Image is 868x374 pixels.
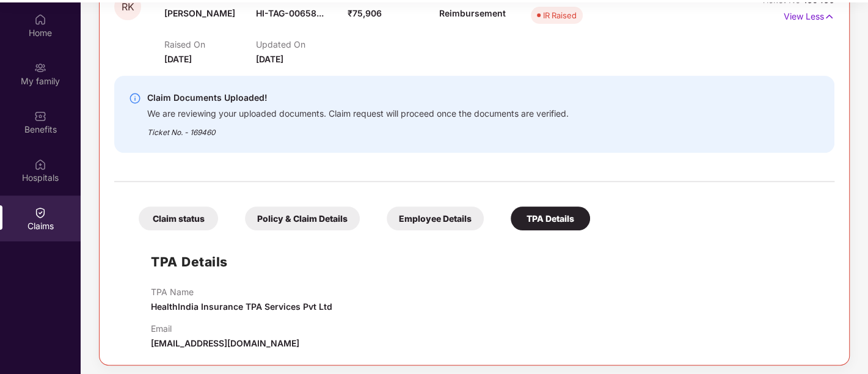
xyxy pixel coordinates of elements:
img: svg+xml;base64,PHN2ZyBpZD0iQmVuZWZpdHMiIHhtbG5zPSJodHRwOi8vd3d3LnczLm9yZy8yMDAwL3N2ZyIgd2lkdGg9Ij... [34,110,46,122]
span: ₹75,906 [348,8,382,18]
span: [DATE] [256,54,283,64]
span: HI-TAG-00658... [256,8,324,18]
div: TPA Details [511,207,590,230]
h1: TPA Details [151,252,228,272]
p: Updated On [256,39,348,50]
span: [DATE] [164,54,192,64]
img: svg+xml;base64,PHN2ZyB4bWxucz0iaHR0cDovL3d3dy53My5vcmcvMjAwMC9zdmciIHdpZHRoPSIxNyIgaGVpZ2h0PSIxNy... [824,10,834,23]
span: RK [122,2,134,12]
div: IR Raised [543,9,577,21]
div: We are reviewing your uploaded documents. Claim request will proceed once the documents are verif... [147,105,569,119]
div: Employee Details [387,207,484,230]
img: svg+xml;base64,PHN2ZyBpZD0iSG9tZSIgeG1sbnM9Imh0dHA6Ly93d3cudzMub3JnLzIwMDAvc3ZnIiB3aWR0aD0iMjAiIG... [34,13,46,26]
p: Email [151,323,299,334]
img: svg+xml;base64,PHN2ZyB3aWR0aD0iMjAiIGhlaWdodD0iMjAiIHZpZXdCb3g9IjAgMCAyMCAyMCIgZmlsbD0ibm9uZSIgeG... [34,62,46,74]
span: Reimbursement [439,8,506,18]
p: TPA Name [151,287,332,297]
span: [PERSON_NAME] [164,8,235,18]
span: HealthIndia Insurance TPA Services Pvt Ltd [151,301,332,312]
p: View Less [784,7,834,23]
div: Ticket No. - 169460 [147,119,569,138]
div: Policy & Claim Details [245,207,360,230]
div: Claim status [139,207,218,230]
div: Claim Documents Uploaded! [147,90,569,105]
img: svg+xml;base64,PHN2ZyBpZD0iSG9zcGl0YWxzIiB4bWxucz0iaHR0cDovL3d3dy53My5vcmcvMjAwMC9zdmciIHdpZHRoPS... [34,158,46,170]
img: svg+xml;base64,PHN2ZyBpZD0iSW5mby0yMHgyMCIgeG1sbnM9Imh0dHA6Ly93d3cudzMub3JnLzIwMDAvc3ZnIiB3aWR0aD... [129,92,141,105]
p: Raised On [164,39,256,50]
img: svg+xml;base64,PHN2ZyBpZD0iQ2xhaW0iIHhtbG5zPSJodHRwOi8vd3d3LnczLm9yZy8yMDAwL3N2ZyIgd2lkdGg9IjIwIi... [34,207,46,219]
span: [EMAIL_ADDRESS][DOMAIN_NAME] [151,338,299,348]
